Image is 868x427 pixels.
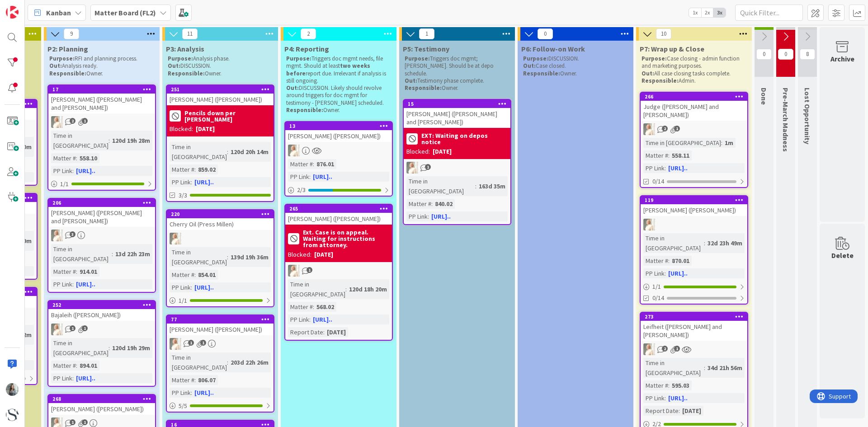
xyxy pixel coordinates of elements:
p: Analysis ready. [49,62,154,70]
span: : [704,238,705,248]
div: Matter # [643,380,668,390]
span: : [108,343,110,353]
strong: Out: [642,70,654,77]
span: 1 / 1 [179,296,187,305]
strong: two weeks before [286,62,372,77]
input: Quick Filter... [735,5,803,21]
div: [PERSON_NAME] ([PERSON_NAME]) [167,94,274,105]
span: : [76,361,77,371]
span: 1 [82,419,88,425]
div: 2/3 [285,184,392,196]
span: : [431,199,433,209]
div: Matter # [170,164,194,174]
strong: Responsible: [286,106,323,114]
span: 1 [674,126,680,131]
div: 273 [641,313,747,321]
div: Time in [GEOGRAPHIC_DATA] [406,176,475,196]
span: : [665,163,666,173]
a: [URL].. [76,374,95,382]
div: 139d 19h 36m [228,252,271,262]
span: 1 [70,419,75,425]
div: 206 [48,199,155,207]
div: [DATE] [680,406,703,416]
div: KS [641,219,747,230]
div: 251[PERSON_NAME] ([PERSON_NAME]) [167,85,274,105]
span: 3 [70,231,75,237]
span: : [72,279,74,289]
img: KS [288,265,300,277]
div: 13 [285,122,392,130]
div: PP Link [170,388,191,398]
img: avatar [6,408,19,421]
div: KS [285,145,392,156]
div: 876.01 [314,159,336,169]
div: 266 [645,94,747,100]
span: : [668,380,670,390]
img: KS [51,230,63,241]
div: Matter # [51,361,76,371]
strong: Purpose: [642,55,667,62]
div: 265 [289,206,392,212]
strong: Out: [523,62,536,70]
div: KS [641,343,747,355]
span: 1 / 1 [60,179,69,189]
div: 854.01 [196,270,218,280]
span: : [679,406,680,416]
div: 595.03 [670,380,692,390]
div: 5/5 [167,400,274,412]
span: : [191,177,192,187]
div: [DATE] [325,327,348,337]
div: Matter # [643,256,668,266]
span: 3x [713,8,726,17]
span: : [704,363,705,373]
div: [PERSON_NAME] ([PERSON_NAME]) [48,403,155,415]
strong: Out: [49,62,62,70]
div: 220 [171,211,274,217]
div: PP Link [288,314,309,324]
div: 266Judge ([PERSON_NAME] and [PERSON_NAME]) [641,93,747,121]
div: Time in [GEOGRAPHIC_DATA] [51,338,108,358]
span: 2 / 3 [297,185,306,195]
div: Time in [GEOGRAPHIC_DATA] [51,131,108,150]
span: 2x [701,8,713,17]
div: Blocked: [170,124,193,134]
b: Ext. Case is on appeal. Waiting for instructions from attorney. [303,229,389,248]
span: 1 [82,325,88,331]
div: Matter # [288,302,313,312]
div: KS [167,338,274,350]
p: RFI and planning process. [49,55,154,62]
a: [URL].. [431,212,451,221]
div: 15 [408,101,510,107]
span: : [665,268,666,278]
span: P5: Testimony [403,44,449,53]
div: PP Link [406,211,428,221]
span: P6: Follow-on Work [521,44,585,53]
div: [PERSON_NAME] ([PERSON_NAME] and [PERSON_NAME]) [404,108,510,128]
a: [URL].. [313,173,332,181]
span: 9 [64,28,79,39]
div: 1/1 [48,178,155,190]
p: Owner. [286,107,391,114]
div: KS [404,162,510,174]
div: 32d 23h 49m [705,238,745,248]
div: PP Link [643,268,665,278]
strong: Responsible: [168,70,205,77]
div: PP Link [51,279,72,289]
span: 1x [689,8,701,17]
p: All case closing tasks complete. [642,70,746,77]
span: : [428,211,429,221]
span: 2 [70,118,75,124]
div: 119 [645,197,747,203]
div: 34d 21h 56m [705,363,745,373]
span: P4: Reporting [284,44,329,53]
strong: Purpose: [405,55,430,62]
span: 1 [200,340,206,346]
div: Matter # [406,199,431,209]
div: Archive [830,53,854,64]
img: KS [643,343,655,355]
div: 17 [52,86,155,93]
span: 2 [662,126,668,131]
div: 77 [167,315,274,324]
span: Done [759,88,769,105]
div: 206 [52,200,155,206]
